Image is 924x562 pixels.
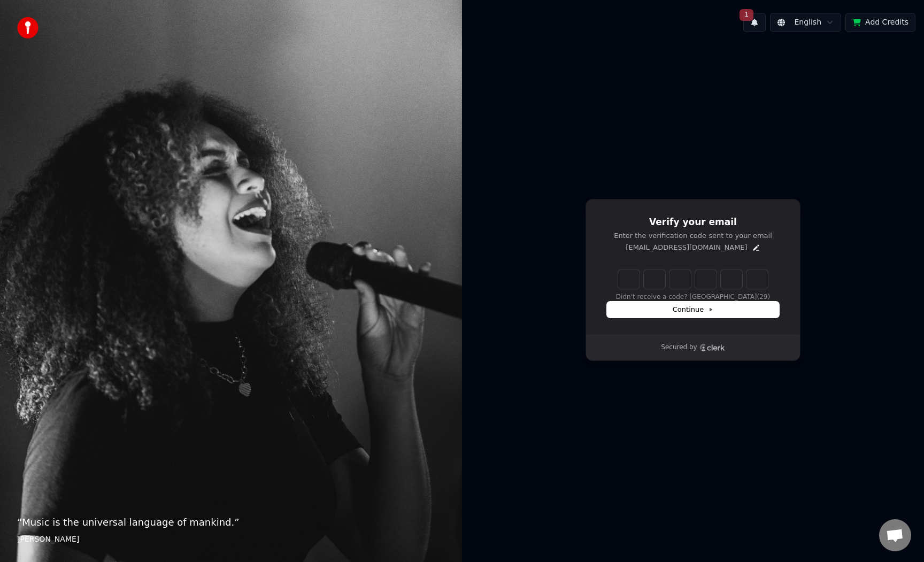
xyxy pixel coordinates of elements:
p: Enter the verification code sent to your email [607,231,779,241]
h1: Verify your email [607,216,779,229]
button: Continue [607,302,779,318]
p: “ Music is the universal language of mankind. ” [17,515,445,530]
footer: [PERSON_NAME] [17,534,445,545]
button: Edit [752,243,760,252]
input: Enter verification code [618,270,768,289]
span: Continue [673,305,713,314]
div: Open chat [879,519,911,551]
button: Add Credits [845,13,915,32]
p: [EMAIL_ADDRESS][DOMAIN_NAME] [626,243,747,252]
img: youka [17,17,38,39]
p: Secured by [661,343,697,352]
a: Clerk logo [699,344,725,351]
button: 1 [743,13,766,32]
span: 1 [740,9,753,21]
